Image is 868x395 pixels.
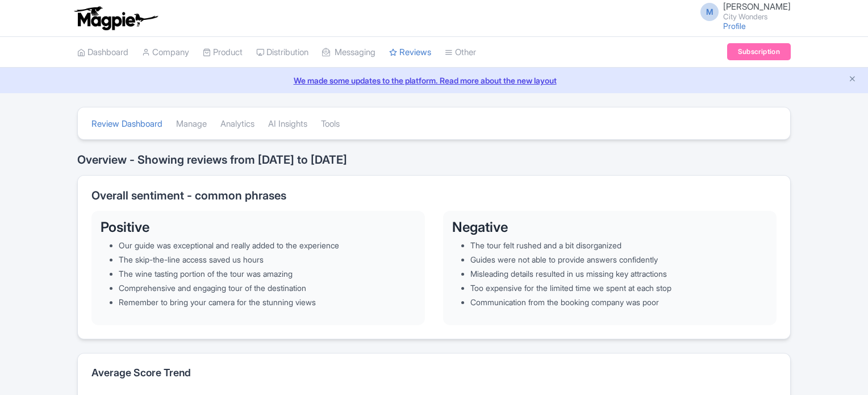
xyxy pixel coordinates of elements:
[119,253,416,265] li: The skip-the-line access saved us hours
[723,13,791,20] small: City Wonders
[119,239,416,251] li: Our guide was exceptional and really added to the experience
[77,153,791,166] h2: Overview - Showing reviews from [DATE] to [DATE]
[848,73,857,86] button: Close announcement
[727,43,791,60] a: Subscription
[91,189,777,202] h2: Overall sentiment - common phrases
[723,1,791,12] span: [PERSON_NAME]
[72,6,160,31] img: logo-ab69f6fb50320c5b225c76a69d11143b.png
[119,296,416,308] li: Remember to bring your camera for the stunning views
[700,3,719,21] span: M
[203,37,243,68] a: Product
[101,220,416,235] h3: Positive
[389,37,431,68] a: Reviews
[470,282,767,294] li: Too expensive for the limited time we spent at each stop
[119,282,416,294] li: Comprehensive and engaging tour of the destination
[470,239,767,251] li: The tour felt rushed and a bit disorganized
[91,367,191,379] h2: Average Score Trend
[91,109,162,140] a: Review Dashboard
[268,109,307,140] a: AI Insights
[470,253,767,265] li: Guides were not able to provide answers confidently
[321,109,340,140] a: Tools
[220,109,254,140] a: Analytics
[77,37,128,68] a: Dashboard
[723,21,746,31] a: Profile
[176,109,207,140] a: Manage
[142,37,189,68] a: Company
[470,296,767,308] li: Communication from the booking company was poor
[322,37,375,68] a: Messaging
[694,2,791,20] a: M [PERSON_NAME] City Wonders
[470,268,767,280] li: Misleading details resulted in us missing key attractions
[119,268,416,280] li: The wine tasting portion of the tour was amazing
[7,74,861,86] a: We made some updates to the platform. Read more about the new layout
[256,37,308,68] a: Distribution
[452,220,767,235] h3: Negative
[445,37,476,68] a: Other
